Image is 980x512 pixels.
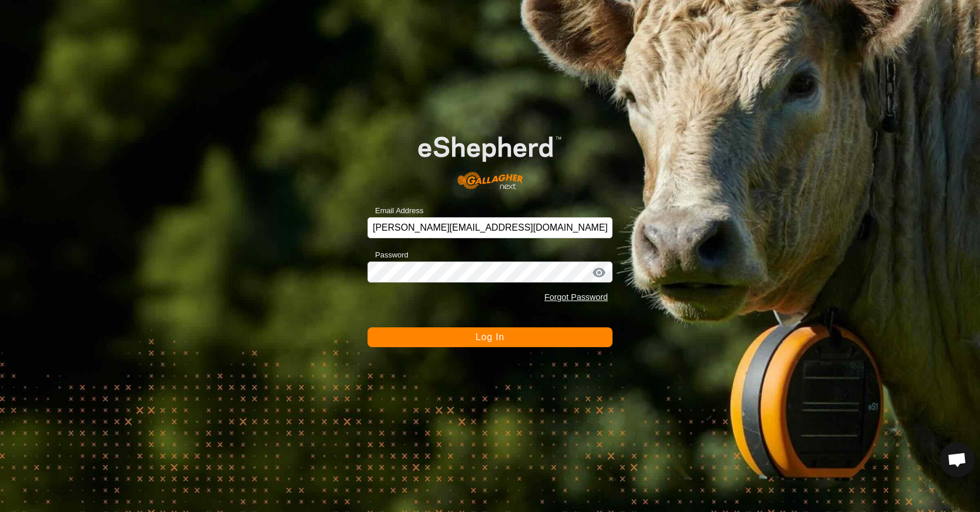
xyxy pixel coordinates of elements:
label: Password [367,249,408,261]
input: Email Address [367,217,612,238]
a: Forgot Password [544,292,608,302]
button: Log In [367,327,612,347]
label: Email Address [367,205,423,217]
div: Open chat [940,442,975,477]
span: Log In [475,332,504,342]
img: E-shepherd Logo [392,116,588,199]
